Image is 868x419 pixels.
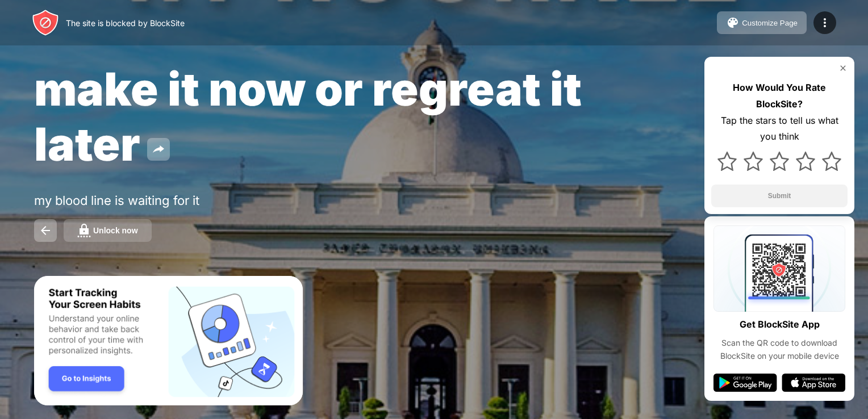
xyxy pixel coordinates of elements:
[66,18,185,28] div: The site is blocked by BlockSite
[818,16,832,30] img: menu-icon.svg
[93,226,138,235] div: Unlock now
[713,374,777,392] img: google-play.svg
[782,374,845,392] img: app-store.svg
[34,193,385,208] div: my blood line is waiting for it
[740,316,820,333] div: Get BlockSite App
[770,152,789,171] img: star.svg
[822,152,841,171] img: star.svg
[744,152,763,171] img: star.svg
[796,152,815,171] img: star.svg
[77,224,91,237] img: password.svg
[717,152,737,171] img: star.svg
[711,185,848,207] button: Submit
[717,11,807,34] button: Customize Page
[34,276,303,406] iframe: Banner
[64,219,152,242] button: Unlock now
[32,9,59,36] img: header-logo.svg
[726,16,740,30] img: pallet.svg
[711,112,848,145] div: Tap the stars to tell us what you think
[34,61,582,171] span: make it now or regreat it later
[742,19,798,27] div: Customize Page
[713,337,845,362] div: Scan the QR code to download BlockSite on your mobile device
[838,64,848,73] img: rate-us-close.svg
[711,79,848,112] div: How Would You Rate BlockSite?
[152,143,165,156] img: share.svg
[39,224,52,237] img: back.svg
